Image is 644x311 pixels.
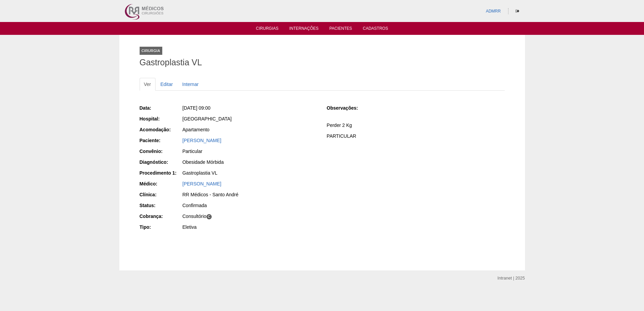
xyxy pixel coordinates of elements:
span: [DATE] 09:00 [183,105,211,111]
div: RR Médicos - Santo André [183,191,317,198]
div: Médico: [140,180,182,187]
div: Tipo: [140,224,182,230]
div: Acomodação: [140,126,182,133]
a: Cirurgias [256,26,279,33]
div: Consultório [183,213,317,220]
div: Paciente: [140,137,182,144]
div: Observações: [327,105,369,111]
p: PARTICULAR [327,133,504,139]
div: Obesidade Mórbida [183,159,317,165]
div: Convênio: [140,148,182,155]
div: Procedimento 1: [140,170,182,176]
a: Editar [156,78,177,91]
p: Perder 2 Kg [327,122,504,129]
div: [GEOGRAPHIC_DATA] [183,115,317,122]
div: Gastroplastia VL [183,170,317,176]
div: Data: [140,105,182,111]
div: Cobrança: [140,213,182,220]
a: Internações [289,26,319,33]
i: Sair [516,9,519,13]
div: Apartamento [183,126,317,133]
div: Particular [183,148,317,155]
a: ADMRR [486,9,501,14]
a: Cadastros [363,26,388,33]
div: Eletiva [183,224,317,230]
a: Pacientes [329,26,352,33]
div: Confirmada [183,202,317,209]
h1: Gastroplastia VL [140,58,505,67]
div: Hospital: [140,115,182,122]
div: Diagnóstico: [140,159,182,165]
div: Clínica: [140,191,182,198]
a: [PERSON_NAME] [183,181,221,186]
a: Internar [178,78,203,91]
a: Ver [140,78,156,91]
div: Intranet | 2025 [498,275,525,282]
div: Cirurgia [140,47,162,55]
div: Status: [140,202,182,209]
span: C [206,214,212,220]
a: [PERSON_NAME] [183,138,221,143]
